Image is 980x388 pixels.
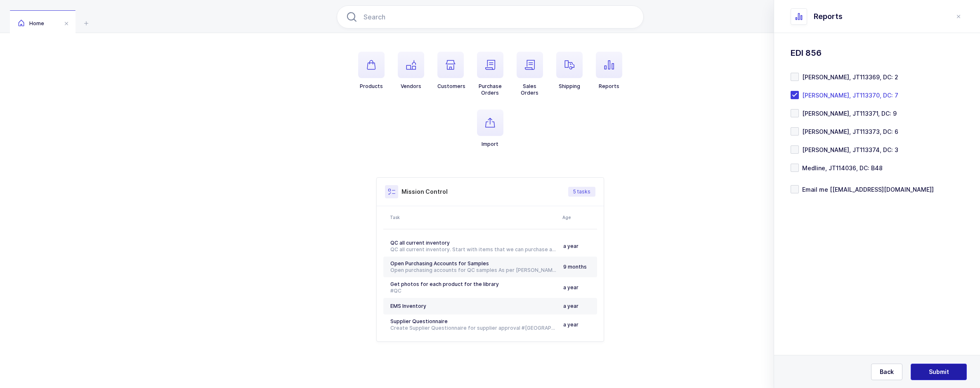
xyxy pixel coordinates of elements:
input: Search [337,5,644,29]
button: Import [477,109,503,148]
button: Vendors [398,52,424,90]
button: Back [871,364,902,380]
div: Create Supplier Questionnaire for supplier approval #[GEOGRAPHIC_DATA] [390,325,557,331]
span: a year [563,321,579,328]
button: PurchaseOrders [477,52,503,96]
button: Products [358,52,385,90]
h3: Mission Control [401,188,448,196]
span: Open Purchasing Accounts for Samples [390,260,489,267]
div: #QC [390,288,557,294]
span: Email me [[EMAIL_ADDRESS][DOMAIN_NAME]] [799,186,934,193]
span: Submit [929,368,949,376]
span: [PERSON_NAME], JT113374, DC: 3 [799,146,898,154]
span: [PERSON_NAME], JT113369, DC: 2 [799,73,898,81]
span: Home [18,20,44,26]
span: Reports [814,12,843,21]
span: [PERSON_NAME], JT113371, DC: 9 [799,109,897,117]
span: 9 months [563,264,587,270]
div: Open purchasing accounts for QC samples As per [PERSON_NAME], we had an account with [PERSON_NAME... [390,267,557,274]
span: [PERSON_NAME], JT113373, DC: 6 [799,128,898,136]
span: a year [563,303,579,309]
button: Submit [911,364,967,380]
span: a year [563,243,579,249]
span: EMS Inventory [390,303,426,309]
button: Customers [437,52,465,90]
button: Shipping [556,52,583,90]
span: [PERSON_NAME], JT113370, DC: 7 [799,91,898,99]
span: Get photos for each product for the library [390,281,499,287]
span: Supplier Questionnaire [390,318,448,324]
span: a year [563,284,579,290]
span: Back [880,368,894,376]
div: Task [390,214,557,221]
button: close drawer [954,12,963,21]
span: Medline, JT114036, DC: B48 [799,164,883,172]
div: QC all current inventory. Start with items that we can purchase a sample from Schein. #[GEOGRAPHI... [390,246,557,253]
button: SalesOrders [517,52,543,96]
button: Reports [596,52,622,90]
h1: EDI 856 [791,46,963,60]
span: 5 tasks [573,188,590,195]
span: QC all current inventory [390,240,450,246]
div: Age [562,214,595,221]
